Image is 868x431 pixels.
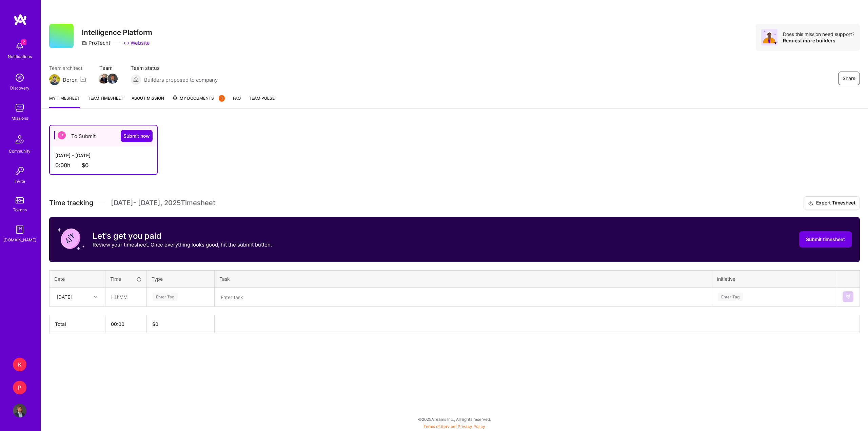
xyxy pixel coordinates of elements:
span: Share [843,75,855,82]
div: © 2025 ATeams Inc., All rights reserved. [41,411,868,428]
th: Total [50,315,105,333]
span: | [423,424,485,429]
span: Team Pulse [249,96,275,101]
p: Review your timesheet. Once everything looks good, hit the submit button. [93,241,272,248]
img: discovery [13,71,26,84]
img: Team Member Avatar [99,74,109,84]
a: My timesheet [49,95,80,108]
th: Date [50,270,105,287]
span: Team [99,64,117,72]
img: Invite [13,164,26,178]
span: Team architect [49,64,86,72]
div: K [13,358,26,371]
div: [DATE] [57,293,72,300]
img: coin [57,225,84,252]
th: 00:00 [105,315,147,333]
img: To Submit [58,131,66,139]
div: [DATE] - [DATE] [55,152,152,159]
a: About Mission [132,95,164,108]
div: Discovery [10,84,29,92]
img: Submit [845,294,851,299]
h3: Intelligence Platform [82,28,152,37]
div: [DOMAIN_NAME] [3,236,36,243]
a: Website [124,39,150,46]
span: $0 [82,162,88,169]
div: Time [110,275,142,282]
a: User Avatar [11,404,28,417]
a: FAQ [233,95,241,108]
div: P [13,381,26,394]
div: Initiative [717,275,832,282]
div: Request more builders [783,37,854,44]
h3: Let's get you paid [93,231,272,241]
button: Submit timesheet [799,231,852,248]
div: Enter Tag [718,292,743,302]
i: icon CompanyGray [82,40,87,46]
a: Team Member Avatar [99,73,108,84]
span: Submit now [123,133,150,139]
i: icon Mail [80,77,86,82]
a: My Documents1 [172,95,225,108]
span: Submit timesheet [806,236,845,243]
div: Doron [63,76,78,83]
a: Team Member Avatar [108,73,117,84]
img: logo [14,14,27,26]
div: Notifications [8,53,32,60]
a: K [11,358,28,371]
i: icon Chevron [94,295,97,298]
span: My Documents [172,95,225,102]
div: Does this mission need support? [783,31,854,37]
span: Builders proposed to company [144,76,218,83]
span: Time tracking [49,199,93,207]
th: Task [215,270,712,287]
div: To Submit [50,125,157,146]
div: 1 [219,95,225,102]
span: 2 [21,39,26,45]
img: Builders proposed to company [131,74,141,85]
div: Tokens [13,206,27,213]
div: Missions [12,115,28,122]
img: Team Architect [49,74,60,85]
img: tokens [16,197,24,203]
img: Community [12,131,28,148]
button: Share [838,72,860,85]
input: HH:MM [106,288,146,306]
div: 0:00 h [55,162,152,169]
img: User Avatar [13,404,26,417]
img: teamwork [13,101,26,115]
img: bell [13,39,26,53]
img: guide book [13,223,26,236]
span: Team status [131,64,218,72]
div: Community [9,148,31,155]
div: ProTecht [82,39,110,46]
a: Privacy Policy [458,424,485,429]
a: Team timesheet [88,95,123,108]
div: Enter Tag [153,292,178,302]
span: $ 0 [152,321,158,327]
span: [DATE] - [DATE] , 2025 Timesheet [111,199,215,207]
a: P [11,381,28,394]
th: Type [147,270,215,287]
img: Avatar [761,29,777,45]
div: Invite [15,178,25,185]
img: Team Member Avatar [107,74,118,84]
i: icon Download [808,200,813,207]
button: Export Timesheet [804,196,860,210]
button: Submit now [121,130,153,142]
a: Terms of Service [423,424,455,429]
a: Team Pulse [249,95,275,108]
